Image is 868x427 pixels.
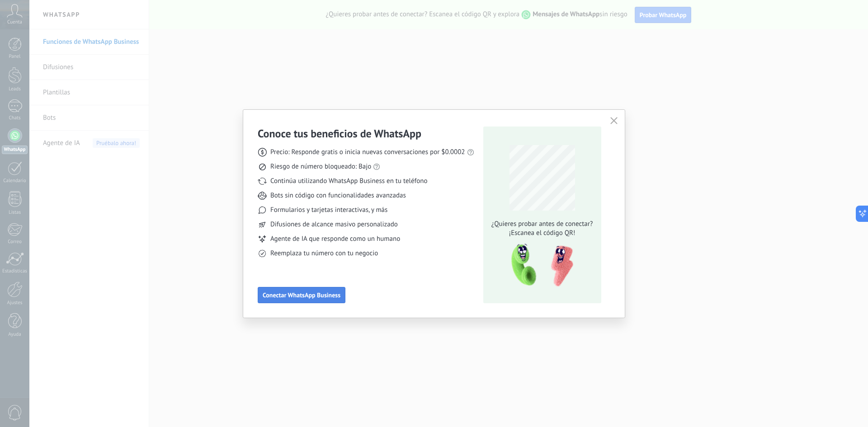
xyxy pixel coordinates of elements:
span: Conectar WhatsApp Business [263,292,340,298]
img: qr-pic-1x.png [504,241,575,290]
span: Riesgo de número bloqueado: Bajo [270,162,371,171]
span: Reemplaza tu número con tu negocio [270,249,378,258]
span: Formularios y tarjetas interactivas, y más [270,206,387,215]
span: Precio: Responde gratis o inicia nuevas conversaciones por $0.0002 [270,148,465,157]
span: Continúa utilizando WhatsApp Business en tu teléfono [270,177,427,186]
span: ¡Escanea el código QR! [489,229,595,238]
h3: Conoce tus beneficios de WhatsApp [258,127,421,141]
span: Difusiones de alcance masivo personalizado [270,220,398,229]
button: Conectar WhatsApp Business [258,287,345,303]
span: Agente de IA que responde como un humano [270,235,400,244]
span: ¿Quieres probar antes de conectar? [489,220,595,229]
span: Bots sin código con funcionalidades avanzadas [270,191,406,200]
